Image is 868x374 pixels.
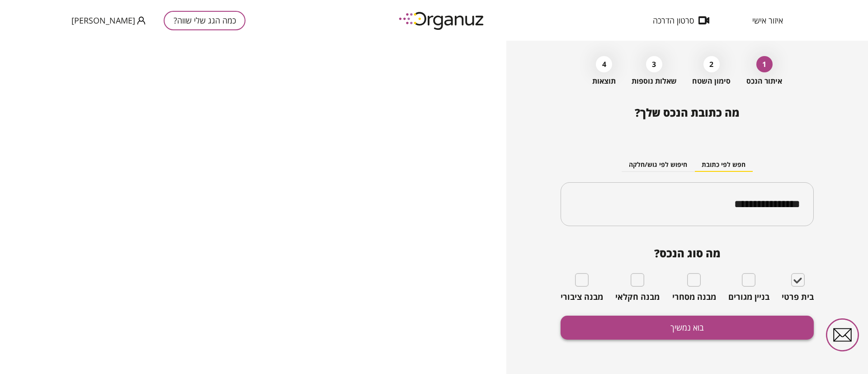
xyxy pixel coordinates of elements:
div: 1 [756,56,773,72]
button: חפש לפי כתובת [694,158,753,172]
button: [PERSON_NAME] [71,15,146,26]
span: בניין מגורים [728,292,769,302]
span: סימון השטח [692,77,731,85]
button: סרטון הדרכה [639,16,723,25]
span: מבנה מסחרי [672,292,716,302]
span: מה סוג הנכס? [561,247,814,260]
span: בית פרטי [782,292,814,302]
button: כמה הגג שלי שווה? [164,11,245,30]
button: בוא נמשיך [561,316,814,340]
span: מבנה חקלאי [615,292,660,302]
img: logo [392,8,492,33]
span: שאלות נוספות [632,77,677,85]
span: מבנה ציבורי [561,292,603,302]
div: 2 [703,56,720,72]
span: תוצאות [592,77,616,85]
span: סרטון הדרכה [653,16,694,25]
span: מה כתובת הנכס שלך? [635,105,740,120]
button: חיפוש לפי גוש/חלקה [622,158,694,172]
span: [PERSON_NAME] [71,16,135,25]
span: איזור אישי [752,16,783,25]
div: 3 [646,56,662,72]
span: איתור הנכס [746,77,782,85]
button: איזור אישי [739,16,797,25]
div: 4 [596,56,612,72]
